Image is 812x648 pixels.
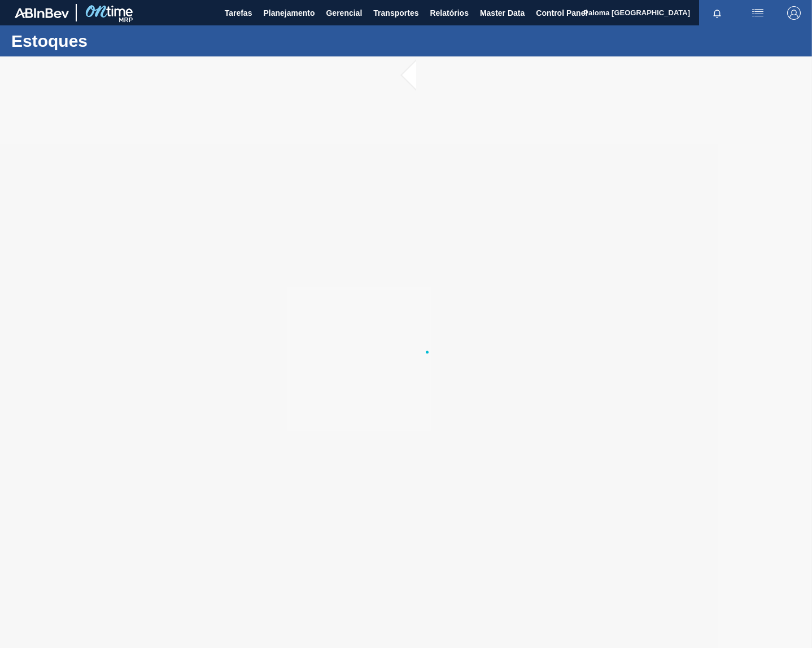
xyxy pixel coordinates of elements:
[430,6,468,20] span: Relatórios
[751,6,765,20] img: userActions
[787,6,801,20] img: Logout
[225,6,252,20] span: Tarefas
[536,6,587,20] span: Control Panel
[15,8,69,18] img: TNhmsLtSVTkK8tSr43FrP2fwEKptu5GPRR3wAAAABJRU5ErkJggg==
[480,6,525,20] span: Master Data
[326,6,362,20] span: Gerencial
[11,34,212,47] h1: Estoques
[263,6,315,20] span: Planejamento
[699,5,735,21] button: Notificações
[373,6,418,20] span: Transportes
